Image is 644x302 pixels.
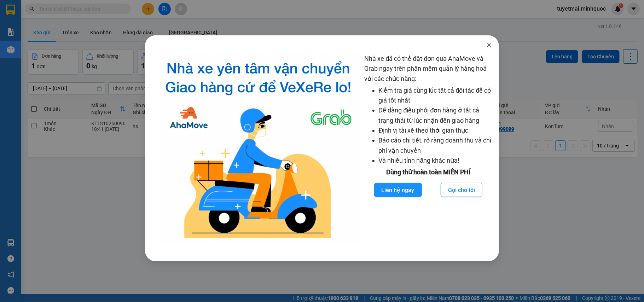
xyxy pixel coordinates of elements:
div: Nhà xe đã có thể đặt đơn qua AhaMove và Grab ngay trên phần mềm quản lý hàng hoá với các chức năng: [365,54,492,244]
img: logo [158,54,359,244]
li: Và nhiều tính năng khác nữa! [379,156,492,165]
span: close [486,42,492,48]
button: Gọi cho tôi [441,183,482,197]
span: Gọi cho tôi [448,186,475,194]
button: Close [479,35,499,55]
li: Dễ dàng điều phối đơn hàng ở tất cả trạng thái từ lúc nhận đến giao hàng [379,105,492,126]
div: Dùng thử hoàn toàn MIỄN PHÍ [365,167,492,177]
li: Kiểm tra giá cùng lúc tất cả đối tác để có giá tốt nhất [379,86,492,106]
button: Liên hệ ngay [374,183,422,197]
li: Báo cáo chi tiết, rõ ràng doanh thu và chi phí vận chuyển [379,135,492,156]
span: Liên hệ ngay [382,186,414,194]
li: Định vị tài xế theo thời gian thực [379,126,492,135]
